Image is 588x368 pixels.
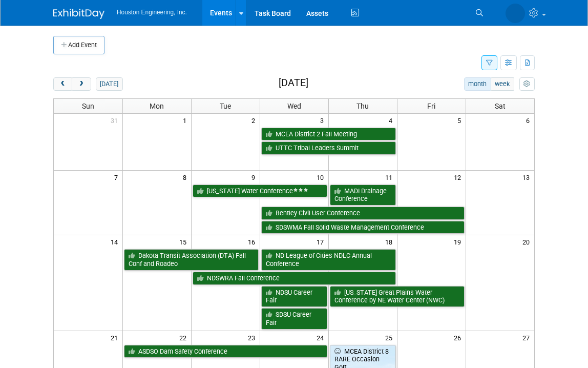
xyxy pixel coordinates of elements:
span: 31 [110,114,122,127]
a: MCEA District 2 Fall Meeting [261,128,396,141]
span: 11 [384,171,397,183]
span: 26 [453,331,466,344]
span: Thu [356,102,369,110]
span: 4 [388,114,397,127]
span: 19 [453,235,466,248]
span: 17 [316,235,328,248]
span: 5 [456,114,466,127]
span: 13 [521,171,534,183]
button: month [464,77,491,91]
a: NDSWRA Fall Conference [193,272,396,285]
span: 12 [453,171,466,183]
span: Houston Engineering, Inc. [117,9,187,16]
a: UTTC Tribal Leaders Summit [261,141,396,155]
a: [US_STATE] Great Plains Water Conference by NE Water Center (NWC) [330,286,465,307]
span: 3 [319,114,328,127]
span: 25 [384,331,397,344]
a: ND League of Cities NDLC Annual Conference [261,249,396,270]
span: 15 [178,235,191,248]
a: Dakota Transit Association (DTA) Fall Conf and Roadeo [124,249,259,270]
span: 16 [247,235,260,248]
span: 23 [247,331,260,344]
span: 24 [316,331,328,344]
span: Tue [220,102,231,110]
span: 1 [182,114,191,127]
button: prev [53,77,72,91]
button: Add Event [53,36,104,54]
button: next [72,77,91,91]
span: 2 [250,114,260,127]
button: [DATE] [96,77,123,91]
span: 18 [384,235,397,248]
span: 9 [250,171,260,183]
a: Bentley Civil User Conference [261,207,465,220]
span: 14 [110,235,122,248]
span: 27 [521,331,534,344]
h2: [DATE] [279,77,308,89]
a: SDSU Career Fair [261,308,327,329]
span: 21 [110,331,122,344]
img: Heidi Joarnt [506,4,525,23]
span: 7 [113,171,122,183]
i: Personalize Calendar [523,81,530,88]
button: week [491,77,514,91]
a: NDSU Career Fair [261,286,327,307]
span: 22 [178,331,191,344]
span: 20 [521,235,534,248]
a: ASDSO Dam Safety Conference [124,345,327,358]
span: Wed [287,102,301,110]
button: myCustomButton [519,77,535,91]
span: Mon [150,102,164,110]
img: ExhibitDay [53,9,104,19]
a: SDSWMA Fall Solid Waste Management Conference [261,221,465,234]
span: Fri [427,102,435,110]
span: 8 [182,171,191,183]
span: Sat [495,102,506,110]
span: Sun [82,102,94,110]
a: [US_STATE] Water Conference [193,185,327,198]
a: MADI Drainage Conference [330,185,396,206]
span: 6 [525,114,534,127]
span: 10 [316,171,328,183]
